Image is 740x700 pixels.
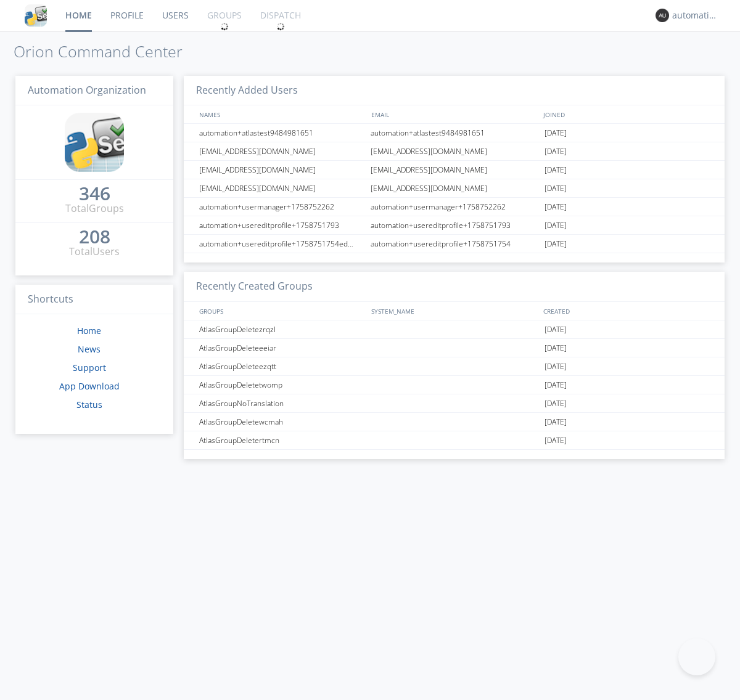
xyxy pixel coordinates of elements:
img: spin.svg [276,22,285,31]
a: [EMAIL_ADDRESS][DOMAIN_NAME][EMAIL_ADDRESS][DOMAIN_NAME][DATE] [184,179,725,198]
img: cddb5a64eb264b2086981ab96f4c1ba7 [25,4,47,26]
span: [DATE] [545,413,567,431]
a: App Download [59,380,120,392]
a: AtlasGroupDeletezrqzl[DATE] [184,320,725,339]
a: AtlasGroupDeleteeeiar[DATE] [184,339,725,357]
img: cddb5a64eb264b2086981ab96f4c1ba7 [65,113,124,172]
span: [DATE] [545,124,567,142]
h3: Recently Added Users [184,76,725,106]
div: EMAIL [368,105,540,123]
a: Home [77,325,101,336]
a: AtlasGroupDeletertmcn[DATE] [184,431,725,450]
img: 373638.png [656,9,669,22]
div: Total Groups [65,201,124,216]
div: SYSTEM_NAME [368,302,540,320]
img: spin.svg [220,22,229,31]
a: 346 [79,187,110,201]
h3: Shortcuts [15,285,173,315]
a: AtlasGroupDeletetwomp[DATE] [184,376,725,394]
div: JOINED [540,105,713,123]
a: Status [76,399,102,410]
a: automation+usermanager+1758752262automation+usermanager+1758752262[DATE] [184,198,725,216]
div: AtlasGroupNoTranslation [196,394,367,412]
div: [EMAIL_ADDRESS][DOMAIN_NAME] [196,161,367,179]
h3: Recently Created Groups [184,272,725,302]
div: automation+usereditprofile+1758751754editedautomation+usereditprofile+1758751754 [196,235,367,253]
span: [DATE] [545,142,567,161]
div: CREATED [540,302,713,320]
a: [EMAIL_ADDRESS][DOMAIN_NAME][EMAIL_ADDRESS][DOMAIN_NAME][DATE] [184,161,725,179]
span: [DATE] [545,357,567,376]
div: automation+usereditprofile+1758751754 [368,235,541,253]
div: AtlasGroupDeletertmcn [196,431,367,449]
a: [EMAIL_ADDRESS][DOMAIN_NAME][EMAIL_ADDRESS][DOMAIN_NAME][DATE] [184,142,725,161]
div: [EMAIL_ADDRESS][DOMAIN_NAME] [368,142,541,160]
a: AtlasGroupDeleteezqtt[DATE] [184,357,725,376]
a: Support [73,362,106,373]
div: GROUPS [196,302,365,320]
a: News [78,343,101,355]
span: [DATE] [545,161,567,179]
iframe: Toggle Customer Support [678,638,715,675]
a: automation+atlastest9484981651automation+atlastest9484981651[DATE] [184,124,725,142]
span: [DATE] [545,431,567,450]
span: [DATE] [545,198,567,216]
div: automation+usereditprofile+1758751793 [196,216,367,234]
a: 208 [79,230,110,245]
div: 208 [79,230,110,243]
div: automation+usermanager+1758752262 [196,198,367,216]
a: automation+usereditprofile+1758751754editedautomation+usereditprofile+1758751754automation+usered... [184,235,725,253]
div: Total Users [69,245,120,259]
span: [DATE] [545,216,567,235]
span: [DATE] [545,376,567,394]
div: automation+usereditprofile+1758751793 [368,216,541,234]
a: automation+usereditprofile+1758751793automation+usereditprofile+1758751793[DATE] [184,216,725,235]
div: NAMES [196,105,365,123]
div: automation+atlastest9484981651 [368,124,541,142]
span: [DATE] [545,394,567,413]
div: [EMAIL_ADDRESS][DOMAIN_NAME] [196,142,367,160]
span: [DATE] [545,339,567,357]
div: AtlasGroupDeletewcmah [196,413,367,431]
div: 346 [79,187,110,200]
span: [DATE] [545,320,567,339]
span: Automation Organization [28,83,146,97]
div: AtlasGroupDeleteezqtt [196,357,367,375]
div: [EMAIL_ADDRESS][DOMAIN_NAME] [196,179,367,197]
div: [EMAIL_ADDRESS][DOMAIN_NAME] [368,161,541,179]
span: [DATE] [545,235,567,253]
div: AtlasGroupDeletezrqzl [196,320,367,338]
span: [DATE] [545,179,567,198]
div: AtlasGroupDeleteeeiar [196,339,367,357]
div: AtlasGroupDeletetwomp [196,376,367,394]
a: AtlasGroupNoTranslation[DATE] [184,394,725,413]
div: automation+atlas0019 [672,9,718,22]
div: [EMAIL_ADDRESS][DOMAIN_NAME] [368,179,541,197]
a: AtlasGroupDeletewcmah[DATE] [184,413,725,431]
div: automation+usermanager+1758752262 [368,198,541,216]
div: automation+atlastest9484981651 [196,124,367,142]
